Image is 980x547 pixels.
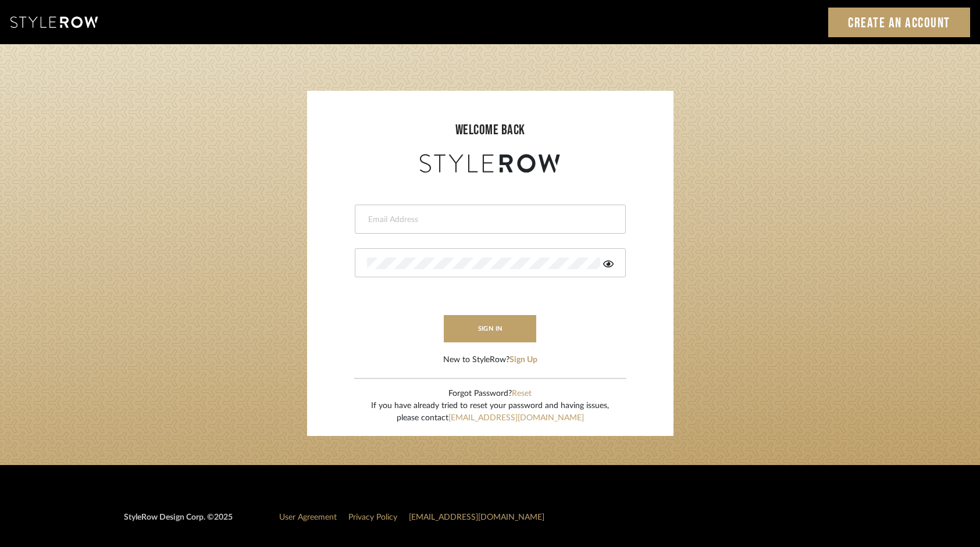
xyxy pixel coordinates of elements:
[512,388,532,400] button: Reset
[371,400,609,424] div: If you have already tried to reset your password and having issues, please contact
[409,513,544,521] a: [EMAIL_ADDRESS][DOMAIN_NAME]
[509,354,537,366] button: Sign Up
[443,354,537,366] div: New to StyleRow?
[319,120,662,141] div: welcome back
[828,8,970,37] a: Create an Account
[279,513,337,521] a: User Agreement
[444,315,537,342] button: sign in
[124,512,233,533] div: StyleRow Design Corp. ©2025
[448,414,584,422] a: [EMAIL_ADDRESS][DOMAIN_NAME]
[371,388,609,400] div: Forgot Password?
[367,214,611,226] input: Email Address
[348,513,397,521] a: Privacy Policy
